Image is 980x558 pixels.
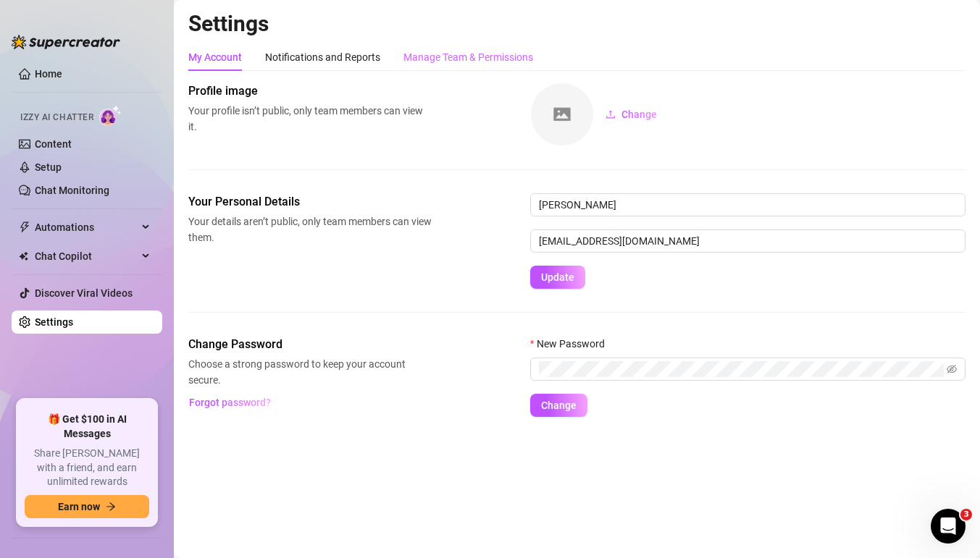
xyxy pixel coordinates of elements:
a: Discover Viral Videos [35,287,133,299]
div: Notifications and Reports [265,49,380,65]
div: My Account [188,49,242,65]
input: Enter new email [530,229,966,253]
a: Content [35,138,72,150]
span: 🎁 Get $100 in AI Messages [25,413,149,441]
span: Change [621,109,657,120]
span: Change [541,400,577,411]
span: Automations [35,216,138,239]
img: logo-BBDzfeDw.svg [12,35,120,49]
img: AI Chatter [99,105,122,126]
a: Home [35,68,62,80]
span: Profile image [188,83,432,100]
span: Change Password [188,336,432,353]
span: Update [541,271,574,283]
a: Settings [35,316,73,328]
input: Enter name [530,193,966,216]
span: Your profile isn’t public, only team members can view it. [188,103,432,135]
span: Your details aren’t public, only team members can view them. [188,214,432,245]
span: Izzy AI Chatter [20,111,93,124]
span: Share [PERSON_NAME] with a friend, and earn unlimited rewards [25,447,149,489]
span: Forgot password? [189,397,271,408]
span: Choose a strong password to keep your account secure. [188,356,432,388]
button: Earn nowarrow-right [25,495,149,518]
iframe: Intercom live chat [931,509,966,544]
img: Chat Copilot [19,251,28,261]
span: upload [606,109,616,119]
a: Setup [35,161,62,173]
span: Chat Copilot [35,245,138,268]
button: Change [594,103,669,126]
button: Change [530,394,587,417]
span: thunderbolt [19,221,30,233]
img: square-placeholder.png [531,83,593,145]
input: New Password [539,361,944,377]
label: New Password [530,336,614,352]
h2: Settings [188,10,966,38]
span: arrow-right [106,502,116,512]
a: Chat Monitoring [35,185,109,196]
button: Forgot password? [188,391,271,414]
span: Your Personal Details [188,193,432,211]
span: Earn now [58,501,100,512]
button: Update [530,266,585,289]
span: 3 [960,509,972,520]
span: eye-invisible [947,364,957,374]
div: Manage Team & Permissions [403,49,533,65]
